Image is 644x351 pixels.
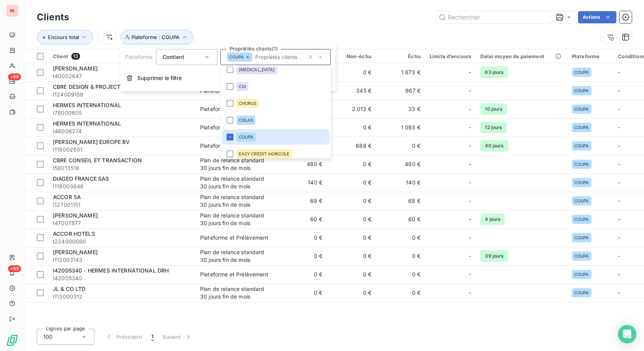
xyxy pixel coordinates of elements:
[200,271,268,278] div: Plateforme et Prélèvement
[125,54,153,60] span: Plateforme
[158,329,197,345] button: Suivant
[327,173,376,192] td: 0 €
[618,289,620,296] span: -
[53,109,191,117] span: I78000605
[275,229,327,247] td: 0 €
[376,82,425,100] td: 967 €
[53,139,130,145] span: [PERSON_NAME] EUROPE BV
[618,106,620,112] span: -
[327,210,376,229] td: 0 €
[376,229,425,247] td: 0 €
[200,175,271,190] div: Plan de relance standard 30 jours fin de mois
[275,155,327,173] td: 480 €
[480,214,505,225] span: 4 jours
[381,53,421,59] div: Échu
[327,229,376,247] td: 0 €
[469,160,471,168] span: -
[574,254,589,258] span: COUPA
[327,192,376,210] td: 0 €
[480,250,508,262] span: 39 jours
[469,87,471,95] span: -
[37,10,69,24] h3: Clients
[43,333,53,341] span: 100
[376,173,425,192] td: 140 €
[618,198,620,204] span: -
[53,274,191,282] span: I42005340
[327,284,376,302] td: 0 €
[618,161,620,167] span: -
[200,234,268,242] div: Plateforme et Prélèvement
[480,122,506,133] span: 12 jours
[480,103,507,115] span: 10 jours
[574,199,589,203] span: COUPA
[6,5,18,17] div: IN
[239,84,246,89] span: CGI
[53,238,191,245] span: I224000080
[120,70,335,87] button: Supprimer le filtre
[469,234,471,242] span: -
[376,284,425,302] td: 0 €
[376,100,425,118] td: 33 €
[574,144,589,148] span: COUPA
[376,210,425,229] td: 60 €
[327,82,376,100] td: 345 €
[53,183,191,190] span: I118003648
[53,230,95,237] span: ACCOR HOTELS
[327,137,376,155] td: 688 €
[435,11,550,23] input: Rechercher
[578,11,616,23] button: Actions
[53,83,120,90] span: CBRE DESIGN & PROJECT
[120,30,194,44] button: Plateforme : COUPA
[376,247,425,265] td: 0 €
[480,140,508,152] span: 40 jours
[618,325,636,343] div: Open Intercom Messenger
[131,34,179,40] span: Plateforme : COUPA
[618,234,620,241] span: -
[618,179,620,186] span: -
[469,289,471,297] span: -
[618,216,620,222] span: -
[53,157,142,163] span: CBRE CONSEIL ET TRANSACTION
[147,329,158,345] button: 1
[53,212,98,219] span: [PERSON_NAME]
[480,67,508,78] span: 63 jours
[480,53,562,59] div: Délai moyen de paiement
[53,175,109,182] span: DIAGEO FRANCE SAS
[574,235,589,240] span: COUPA
[469,179,471,186] span: -
[200,124,268,131] div: Plateforme et Prélèvement
[376,118,425,137] td: 1 093 €
[574,180,589,185] span: COUPA
[469,124,471,131] span: -
[53,146,191,153] span: I118002601
[618,253,620,259] span: -
[327,63,376,82] td: 0 €
[275,173,327,192] td: 140 €
[275,284,327,302] td: 0 €
[200,248,271,264] div: Plan de relance standard 30 jours fin de mois
[469,142,471,150] span: -
[327,118,376,137] td: 0 €
[8,265,21,272] span: +99
[618,271,620,278] span: -
[376,192,425,210] td: 69 €
[469,197,471,205] span: -
[327,100,376,118] td: 2 013 €
[200,142,268,150] div: Plateforme et Prélèvement
[239,67,275,72] span: [MEDICAL_DATA]
[71,53,80,60] span: 13
[53,127,191,135] span: I46006274
[376,137,425,155] td: 0 €
[53,164,191,172] span: I58013518
[239,152,290,156] span: EASY CREDIT AGRICOLE
[376,265,425,284] td: 0 €
[574,272,589,277] span: COUPA
[53,293,191,300] span: I113000312
[239,135,254,139] span: COUPA
[574,291,589,295] span: COUPA
[200,105,268,113] div: Plateforme et Prélèvement
[618,87,620,94] span: -
[163,54,184,60] span: Contient
[53,120,121,127] span: HERMES INTERNATIONAL
[618,142,620,149] span: -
